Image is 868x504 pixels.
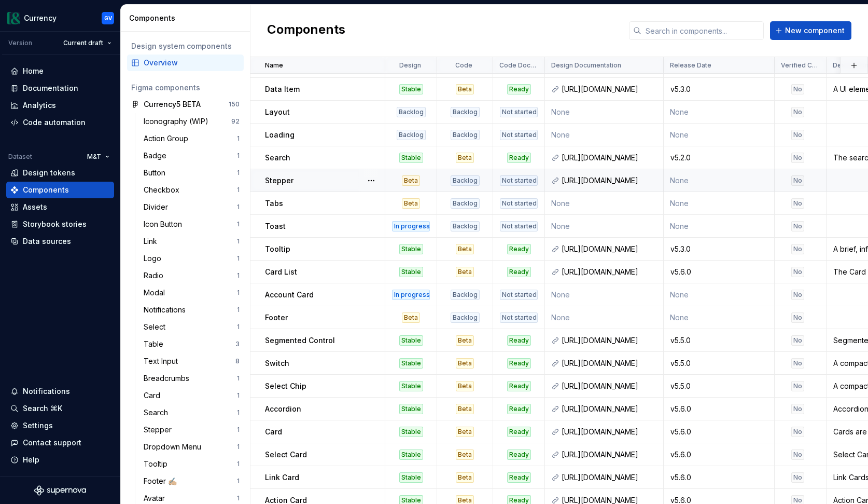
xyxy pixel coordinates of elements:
[791,404,804,414] div: No
[144,476,181,486] div: Footer ✍🏼
[500,312,538,323] div: Not started
[237,254,240,263] div: 1
[23,420,53,431] div: Settings
[139,267,244,284] a: Radio1
[237,443,240,451] div: 1
[545,124,664,146] td: None
[237,323,240,331] div: 1
[139,439,244,455] a: Dropdown Menu1
[562,153,657,163] div: [URL][DOMAIN_NAME]
[399,472,423,483] div: Stable
[265,107,290,117] p: Layout
[664,244,774,254] div: v5.3.0
[456,267,474,277] div: Beta
[402,198,420,209] div: Beta
[267,21,345,40] h2: Components
[451,312,480,323] div: Backlog
[144,425,176,435] div: Stepper
[6,165,114,181] a: Design tokens
[664,335,774,346] div: v5.5.0
[545,306,664,329] td: None
[144,459,172,469] div: Tooltip
[456,335,474,346] div: Beta
[23,219,87,229] div: Storybook stories
[237,408,240,417] div: 1
[23,236,71,247] div: Data sources
[144,390,164,401] div: Card
[139,387,244,404] a: Card1
[237,220,240,228] div: 1
[237,237,240,246] div: 1
[139,353,244,370] a: Text Input8
[139,250,244,267] a: Logo1
[24,13,57,23] div: Currency
[791,312,804,323] div: No
[562,427,657,437] div: [URL][DOMAIN_NAME]
[237,494,240,502] div: 1
[507,335,531,346] div: Ready
[144,288,169,298] div: Modal
[507,84,531,94] div: Ready
[139,130,244,147] a: Action Group1
[402,175,420,186] div: Beta
[399,358,423,369] div: Stable
[23,438,81,448] div: Contact support
[456,449,474,460] div: Beta
[144,305,190,315] div: Notifications
[34,485,86,496] a: Supernova Logo
[265,267,297,277] p: Card List
[499,61,536,70] p: Code Documentation
[237,271,240,280] div: 1
[63,39,103,47] span: Current draft
[23,117,86,128] div: Code automation
[139,421,244,438] a: Stepper1
[562,472,657,483] div: [URL][DOMAIN_NAME]
[139,147,244,164] a: Badge1
[397,130,426,140] div: Backlog
[6,383,114,400] button: Notifications
[791,84,804,94] div: No
[507,472,531,483] div: Ready
[265,84,300,94] p: Data Item
[8,39,32,47] div: Version
[139,456,244,472] a: Tooltip1
[144,133,192,144] div: Action Group
[545,215,664,238] td: None
[144,58,240,68] div: Overview
[237,374,240,383] div: 1
[144,185,184,195] div: Checkbox
[562,244,657,254] div: [URL][DOMAIN_NAME]
[237,477,240,485] div: 1
[399,449,423,460] div: Stable
[139,473,244,489] a: Footer ✍🏼1
[237,460,240,468] div: 1
[451,290,480,300] div: Backlog
[507,153,531,163] div: Ready
[451,221,480,231] div: Backlog
[265,358,289,369] p: Switch
[664,358,774,369] div: v5.5.0
[500,290,538,300] div: Not started
[265,427,282,437] p: Card
[144,219,186,229] div: Icon Button
[265,244,290,254] p: Tooltip
[23,168,75,178] div: Design tokens
[139,319,244,335] a: Select1
[545,283,664,306] td: None
[23,386,70,397] div: Notifications
[265,61,283,70] p: Name
[23,202,47,212] div: Assets
[507,267,531,277] div: Ready
[664,381,774,391] div: v5.5.0
[399,84,423,94] div: Stable
[451,130,480,140] div: Backlog
[456,244,474,254] div: Beta
[144,270,167,281] div: Radio
[7,12,20,24] img: 77b064d8-59cc-4dbd-8929-60c45737814c.png
[131,41,240,51] div: Design system components
[399,427,423,437] div: Stable
[664,215,775,238] td: None
[144,236,161,247] div: Link
[265,335,335,346] p: Segmented Control
[23,100,56,111] div: Analytics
